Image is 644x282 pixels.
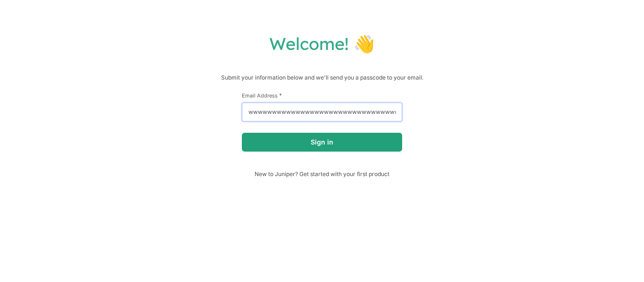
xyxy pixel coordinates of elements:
[9,73,635,82] p: Submit your information below and we'll send you a passcode to your email.
[242,92,402,99] label: Email Address
[242,103,402,121] input: email@example.com
[9,33,635,54] h1: Welcome! 👋
[242,170,402,177] span: New to Juniper? Get started with your first product
[242,133,402,152] button: Sign in
[279,92,282,99] span: This field is required.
